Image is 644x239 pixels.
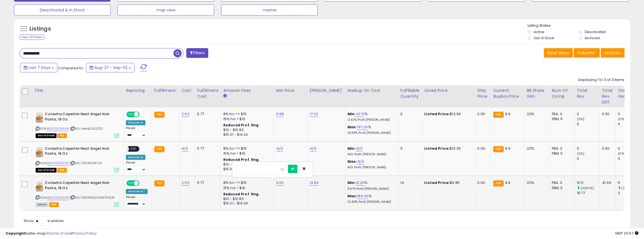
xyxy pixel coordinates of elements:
[223,93,227,98] small: Amazon Fees.
[527,88,547,99] div: BB Share 24h.
[70,161,102,165] span: | SKU: 1069629724
[221,4,318,16] button: master
[577,88,597,99] div: Total Rev.
[552,151,570,156] div: FBM: 5
[618,117,626,121] small: (0%)
[527,146,545,151] div: 22%
[276,88,305,93] div: Min Price
[223,146,270,151] div: 8% for <= $15
[577,156,599,161] div: 0
[57,133,67,138] span: FBA
[618,151,626,156] small: (0%)
[86,63,134,72] button: Aug-27 - Sep-02
[19,35,44,40] div: Clear All Filters
[154,112,165,118] small: FBA
[154,88,177,93] div: Fulfillment
[223,112,270,117] div: 8% for <= $15
[347,111,356,117] b: Min:
[347,131,394,135] p: 33.88% Profit [PERSON_NAME]
[347,193,357,199] b: Max:
[310,146,316,151] a: N/A
[47,161,69,166] a: B0005Z6KHW
[126,155,145,160] div: Amazon AI
[182,146,188,151] a: N/A
[223,197,270,201] div: $10 - $10.83
[621,186,632,190] small: (150%)
[347,180,394,191] div: %
[578,77,625,83] div: Displaying 1 to 3 of 3 items
[223,157,260,162] b: Reduced Prof. Rng.
[505,111,510,117] span: 9.9
[223,186,270,191] div: 15% for > $15
[477,146,486,151] div: 0.00
[347,118,394,122] p: 12.63% Profit [PERSON_NAME]
[36,146,43,157] img: 51nHMh3MWbL._SL40_.jpg
[424,146,471,151] div: $15.30
[186,48,208,58] button: Filters
[347,88,396,93] div: Markup on Cost
[276,111,284,117] a: 9.98
[49,202,59,207] span: FBA
[126,161,148,173] div: Preset:
[357,193,368,199] a: 184.00
[117,4,214,16] button: map view
[602,88,613,105] div: Total Rev. Diff.
[602,180,611,185] div: 41.34
[505,146,510,151] span: 9.9
[276,180,284,186] a: 9.00
[618,191,640,196] div: 2
[197,88,219,99] div: Fulfillment Cost
[182,88,192,93] div: Cost
[574,48,600,58] button: Columns
[552,186,570,191] div: FBM: 5
[48,231,71,236] a: Terms of Use
[477,112,486,117] div: 0.00
[139,181,148,186] span: OFF
[552,88,572,99] div: Num of Comp.
[223,201,270,206] div: $15.01 - $16.24
[577,191,599,196] div: 19.77
[477,88,488,99] div: Ship Price
[552,112,570,117] div: FBA: 3
[6,231,97,236] div: seller snap | |
[534,29,544,34] label: Active
[45,112,112,123] b: Colavita Capellini Nest Angel Hair Pasta, 16 Oz
[424,180,471,185] div: $9.85
[357,159,364,164] a: N/A
[276,146,283,151] a: N/A
[72,231,97,236] a: Privacy Policy
[36,112,43,123] img: 51nHMh3MWbL._SL40_.jpg
[400,146,418,151] div: 0
[424,180,450,185] b: Listed Price:
[580,186,594,190] small: (209.1%)
[577,146,599,151] div: 0
[197,112,217,117] div: 5.77
[618,122,640,127] div: 0
[577,117,584,121] small: (0%)
[223,88,271,93] div: Amazon Fees
[347,124,357,130] b: Max:
[47,195,69,200] a: B0005Z6KHW
[197,146,217,151] div: 5.77
[126,88,150,93] div: Repricing
[6,231,26,236] strong: Copyright
[552,117,570,122] div: FBM: 5
[424,146,450,151] b: Listed Price:
[347,152,394,156] p: N/A Profit [PERSON_NAME]
[493,146,503,152] small: FBA
[357,124,368,130] a: 197.26
[493,88,522,99] div: Current Buybox Price
[126,189,148,194] div: Amazon AI *
[347,187,394,191] p: 8.67% Profit [PERSON_NAME]
[223,180,270,185] div: 8% for <= $15
[505,180,510,185] span: 9.9
[424,88,472,93] div: Listed Price
[127,112,134,117] span: ON
[36,202,48,207] span: All listings currently available for purchase on Amazon
[70,126,103,131] span: | SKU: kehe2.92000
[615,231,638,236] span: 2025-09-10 20:57 GMT
[36,146,119,172] div: ASIN:
[356,111,365,117] a: 43.15
[36,168,57,173] span: All listings that are currently out of stock and unavailable for purchase on Amazon
[36,133,57,138] span: All listings that are currently out of stock and unavailable for purchase on Amazon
